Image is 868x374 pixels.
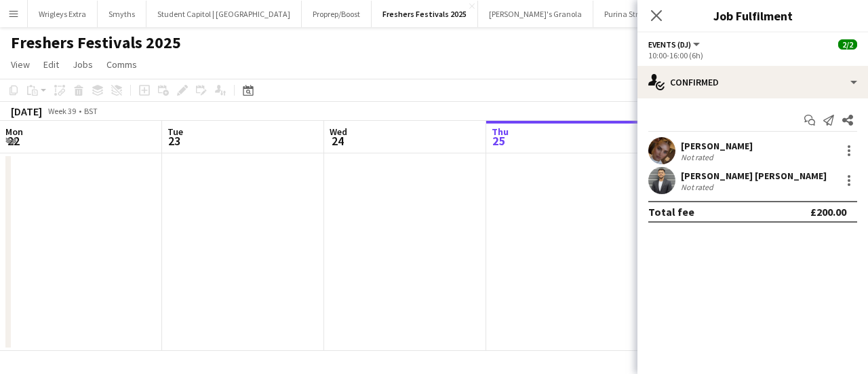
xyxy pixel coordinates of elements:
[648,39,691,50] span: Events (DJ)
[637,66,868,98] div: Confirmed
[165,133,183,149] span: 23
[330,126,347,138] span: Wed
[106,58,137,71] span: Comms
[45,106,79,116] span: Week 39
[43,58,59,71] span: Edit
[681,152,716,162] div: Not rated
[637,7,868,24] h3: Job Fulfilment
[67,56,98,73] a: Jobs
[11,33,181,53] h1: Freshers Festivals 2025
[681,140,753,152] div: [PERSON_NAME]
[593,1,711,27] button: Purina Street Teams - 00008
[5,56,35,73] a: View
[302,1,372,27] button: Proprep/Boost
[681,170,827,182] div: [PERSON_NAME] [PERSON_NAME]
[372,1,478,27] button: Freshers Festivals 2025
[98,1,146,27] button: Smyths
[101,56,142,73] a: Comms
[681,182,716,192] div: Not rated
[146,1,302,27] button: Student Capitol | [GEOGRAPHIC_DATA]
[28,1,98,27] button: Wrigleys Extra
[838,39,857,50] span: 2/2
[648,39,702,50] button: Events (DJ)
[648,205,694,219] div: Total fee
[3,133,23,149] span: 22
[478,1,593,27] button: [PERSON_NAME]'s Granola
[73,58,93,71] span: Jobs
[84,106,98,116] div: BST
[328,133,347,149] span: 24
[5,126,23,138] span: Mon
[492,126,509,138] span: Thu
[167,126,183,138] span: Tue
[38,56,64,73] a: Edit
[11,105,42,118] div: [DATE]
[11,58,30,71] span: View
[490,133,509,149] span: 25
[648,50,857,60] div: 10:00-16:00 (6h)
[810,205,846,219] div: £200.00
